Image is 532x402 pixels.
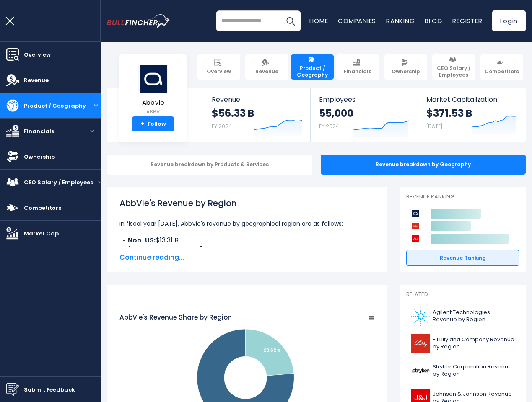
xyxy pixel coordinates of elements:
a: Overview [197,54,240,80]
a: Ownership [384,54,427,80]
img: Ownership [6,150,19,163]
strong: + [140,120,145,128]
a: AbbVie ABBV [138,64,168,117]
button: open menu [84,129,101,133]
span: Overview [24,50,51,59]
a: Employees 55,000 FY 2024 [311,88,417,142]
img: Johnson & Johnson competitors logo [410,234,420,244]
strong: $371.53 B [426,107,472,120]
a: Login [492,10,526,31]
div: Revenue breakdown by Geography [321,155,526,175]
span: Employees [319,95,409,103]
button: open menu [98,180,102,184]
a: Blog [425,16,442,25]
span: Product / Geography [24,101,86,110]
a: Register [452,16,482,25]
a: Revenue $56.33 B FY 2024 [203,88,311,142]
a: Revenue Ranking [406,250,519,266]
a: Stryker Corporation Revenue by Region [406,359,519,382]
span: Agilent Technologies Revenue by Region [433,309,514,323]
p: In fiscal year [DATE], AbbVie's revenue by geographical region are as follows: [119,219,375,229]
a: Go to homepage [107,14,170,28]
a: Financials [336,54,379,80]
a: Agilent Technologies Revenue by Region [406,305,519,328]
span: Ownership [24,152,55,161]
b: Non-US: [128,235,156,245]
p: Related [406,291,519,298]
span: Overview [207,68,231,75]
button: Search [280,10,301,31]
span: Market Capitalization [426,95,516,103]
a: +Follow [132,116,174,131]
span: Stryker Corporation Revenue by Region [433,363,514,378]
span: Product / Geography [295,65,330,78]
small: FY 2024 [212,123,232,130]
img: SYK logo [411,361,430,380]
img: A logo [411,307,430,326]
text: 23.62 % [264,347,281,353]
span: Financials [344,68,371,75]
span: Market Cap [24,229,59,238]
a: Home [309,16,328,25]
small: ABBV [138,108,168,116]
span: Revenue [212,95,302,103]
span: Competitors [485,68,519,75]
span: Submit Feedback [24,385,75,394]
img: Eli Lilly and Company competitors logo [410,221,420,231]
strong: $56.33 B [212,107,254,120]
a: Product / Geography [291,54,334,80]
a: Eli Lilly and Company Revenue by Region [406,332,519,355]
div: Revenue breakdown by Products & Services [107,155,312,175]
a: Ranking [386,16,415,25]
b: [GEOGRAPHIC_DATA]: [128,245,205,255]
a: Competitors [480,54,523,80]
h1: AbbVie's Revenue by Region [119,197,375,209]
span: Financials [24,127,54,136]
a: Companies [338,16,376,25]
img: LLY logo [411,334,430,353]
span: CEO Salary / Employees [24,178,93,187]
a: CEO Salary / Employees [432,54,475,80]
span: Competitors [24,204,61,212]
span: Revenue [24,76,49,85]
a: Revenue [245,54,288,80]
p: Revenue Ranking [406,193,519,201]
tspan: AbbVie's Revenue Share by Region [119,313,232,322]
small: FY 2024 [319,123,339,130]
a: Market Capitalization $371.53 B [DATE] [418,88,525,142]
span: Revenue [255,68,278,75]
span: Continue reading... [119,253,375,263]
li: $13.31 B [119,235,375,245]
span: Ownership [392,68,420,75]
span: AbbVie [138,99,168,106]
img: bullfincher logo [107,14,170,28]
img: AbbVie competitors logo [410,209,420,219]
strong: 55,000 [319,107,353,120]
li: $43.03 B [119,245,375,255]
span: CEO Salary / Employees [436,65,471,78]
button: open menu [91,103,101,108]
span: Eli Lilly and Company Revenue by Region [433,336,514,350]
small: [DATE] [426,123,442,130]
